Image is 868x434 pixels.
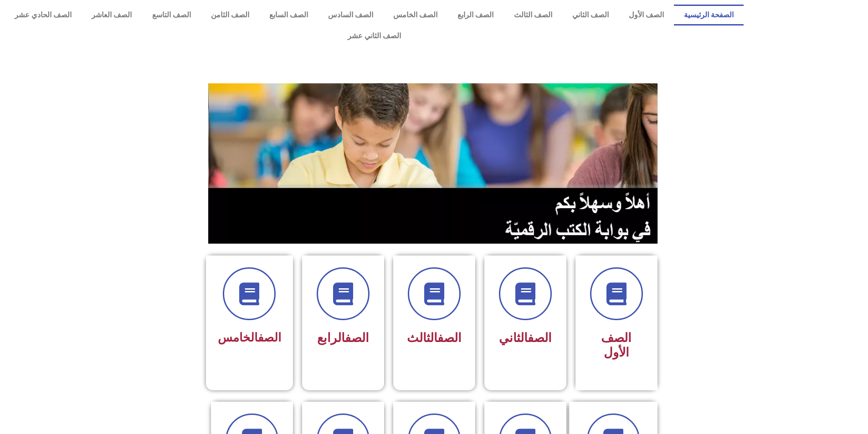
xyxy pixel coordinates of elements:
[447,5,503,26] a: الصف الرابع
[601,331,632,360] span: الصف الأول
[499,331,552,345] span: الثاني
[562,5,619,26] a: الصف الثاني
[407,331,462,345] span: الثالث
[142,5,200,26] a: الصف التاسع
[218,331,281,344] span: الخامس
[345,331,369,345] a: الصف
[619,5,674,26] a: الصف الأول
[258,331,281,344] a: الصف
[528,331,552,345] a: الصف
[503,5,562,26] a: الصف الثالث
[318,5,383,26] a: الصف السادس
[82,5,142,26] a: الصف العاشر
[674,5,744,26] a: الصفحة الرئيسية
[5,26,744,46] a: الصف الثاني عشر
[201,5,259,26] a: الصف الثامن
[317,331,369,345] span: الرابع
[259,5,318,26] a: الصف السابع
[437,331,462,345] a: الصف
[383,5,447,26] a: الصف الخامس
[5,5,82,26] a: الصف الحادي عشر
